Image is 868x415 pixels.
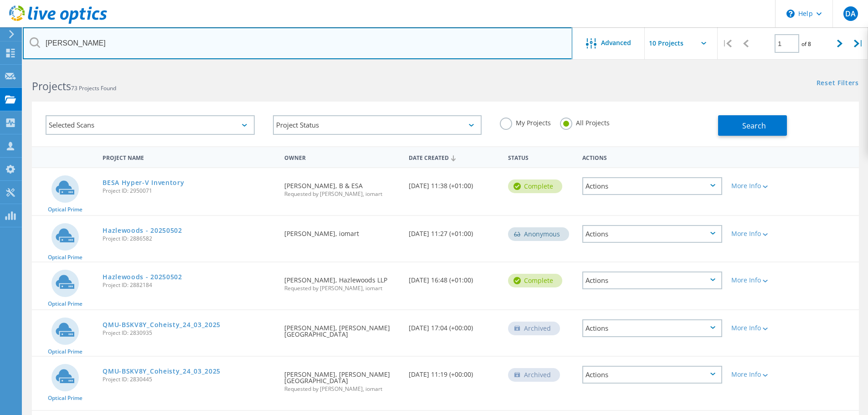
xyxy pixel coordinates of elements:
div: [PERSON_NAME], Hazlewoods LLP [280,262,404,300]
a: Hazlewoods - 20250502 [103,274,182,280]
span: Optical Prime [48,207,82,212]
div: [DATE] 17:04 (+00:00) [404,310,503,340]
span: Requested by [PERSON_NAME], iomart [284,286,399,291]
span: of 8 [801,40,811,48]
span: Search [742,121,766,131]
div: More Info [731,371,788,378]
div: Archived [508,322,560,335]
b: Projects [32,79,71,93]
span: Requested by [PERSON_NAME], iomart [284,191,399,197]
div: | [718,27,736,60]
div: More Info [731,183,788,189]
button: Search [718,115,787,136]
span: Project ID: 2886582 [103,236,275,241]
span: 73 Projects Found [71,84,116,92]
div: Status [503,149,578,165]
span: Advanced [601,40,631,46]
span: Project ID: 2950071 [103,188,275,194]
span: Optical Prime [48,255,82,260]
div: Date Created [404,149,503,166]
div: Actions [582,225,722,243]
label: All Projects [560,118,610,126]
a: Reset Filters [817,80,859,87]
div: [PERSON_NAME], B & ESA [280,168,404,206]
div: [DATE] 11:27 (+01:00) [404,216,503,246]
div: [DATE] 16:48 (+01:00) [404,262,503,292]
div: Owner [280,149,404,165]
div: More Info [731,325,788,331]
div: Actions [582,272,722,289]
span: Optical Prime [48,395,82,401]
a: QMU-BSKV8Y_Coheisty_24_03_2025 [103,322,221,328]
svg: \n [786,10,795,18]
span: Project ID: 2830445 [103,377,275,382]
span: Optical Prime [48,301,82,307]
div: Actions [578,149,727,165]
div: Complete [508,274,562,287]
input: Search projects by name, owner, ID, company, etc [23,27,572,59]
div: More Info [731,231,788,237]
div: Selected Scans [46,115,255,135]
span: Project ID: 2830935 [103,330,275,336]
div: Actions [582,177,722,195]
span: Project ID: 2882184 [103,282,275,288]
div: Project Status [273,115,482,135]
div: Project Name [98,149,280,165]
a: QMU-BSKV8Y_Coheisty_24_03_2025 [103,368,221,374]
div: Archived [508,368,560,382]
div: [PERSON_NAME], [PERSON_NAME][GEOGRAPHIC_DATA] [280,357,404,401]
div: [PERSON_NAME], iomart [280,216,404,246]
div: [DATE] 11:19 (+00:00) [404,357,503,387]
div: [PERSON_NAME], [PERSON_NAME][GEOGRAPHIC_DATA] [280,310,404,347]
label: My Projects [500,118,551,126]
a: BESA Hyper-V Inventory [103,179,184,186]
div: [DATE] 11:38 (+01:00) [404,168,503,198]
div: | [849,27,868,60]
div: Complete [508,179,562,193]
span: DA [845,10,856,17]
div: More Info [731,277,788,283]
div: Anonymous [508,227,569,241]
a: Hazlewoods - 20250502 [103,227,182,234]
span: Requested by [PERSON_NAME], iomart [284,386,399,392]
span: Optical Prime [48,349,82,354]
div: Actions [582,319,722,337]
div: Actions [582,366,722,384]
a: Live Optics Dashboard [9,19,107,26]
